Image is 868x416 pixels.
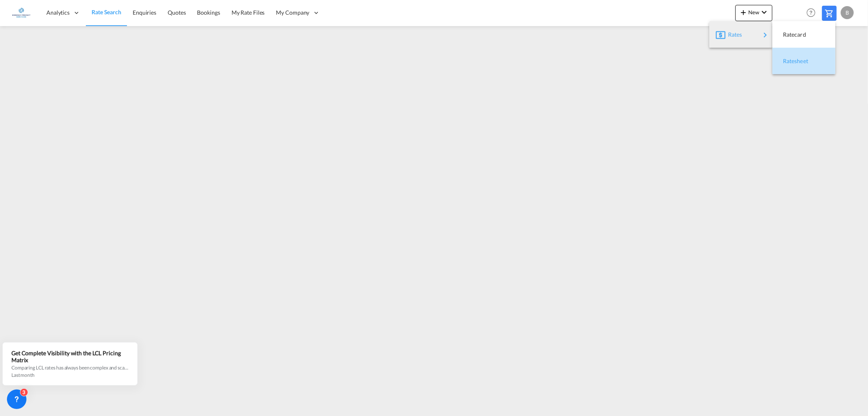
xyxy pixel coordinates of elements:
md-icon: icon-chevron-right [761,30,770,40]
div: Ratesheet [779,51,829,71]
div: Ratecard [779,24,829,45]
span: Ratesheet [783,53,792,69]
span: Ratecard [783,26,792,43]
span: Rates [728,26,738,43]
